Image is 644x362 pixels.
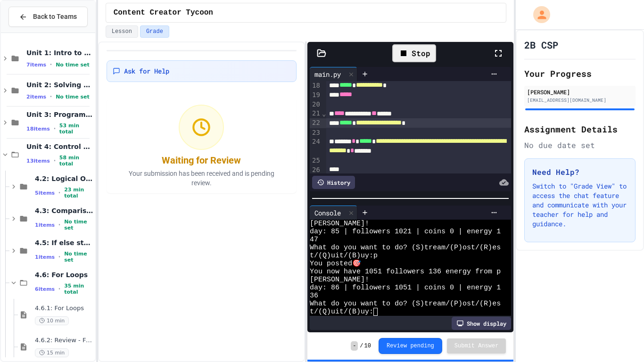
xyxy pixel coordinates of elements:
[310,206,357,220] div: Console
[527,97,633,104] div: [EMAIL_ADDRESS][DOMAIN_NAME]
[310,236,318,244] span: 47
[162,154,241,167] div: Waiting for Review
[35,286,55,292] span: 6 items
[35,190,55,196] span: 5 items
[310,252,378,260] span: t/(Q)uit/(B)uy:p
[56,62,90,68] span: No time set
[35,174,93,183] span: 4.2: Logical Operators
[54,157,56,165] span: •
[35,271,93,279] span: 4.6: For Loops
[447,338,506,354] button: Submit Answer
[50,93,52,100] span: •
[379,338,442,354] button: Review pending
[454,342,499,350] span: Submit Answer
[64,187,93,199] span: 23 min total
[452,317,511,330] div: Show display
[310,128,322,138] div: 23
[58,189,60,197] span: •
[58,253,60,261] span: •
[59,123,93,135] span: 53 min total
[310,220,369,228] span: [PERSON_NAME]!
[56,94,90,100] span: No time set
[310,69,346,79] div: main.py
[310,260,352,268] span: You posted
[310,300,501,308] span: What do you want to do? (S)tream/(P)ost/(R)es
[322,110,326,117] span: Fold line
[64,283,93,295] span: 35 min total
[352,260,356,268] span: 🎯
[26,62,46,68] span: 7 items
[310,90,322,100] div: 19
[8,7,88,27] button: Back to Teams
[54,125,56,132] span: •
[26,158,50,164] span: 13 items
[310,67,357,81] div: main.py
[392,44,436,62] div: Stop
[310,308,373,316] span: t/(Q)uit/(B)uy:
[310,100,322,109] div: 20
[524,123,636,136] h2: Assignment Details
[35,254,55,260] span: 1 items
[35,337,93,345] span: 4.6.2: Review - For Loops
[364,342,371,350] span: 10
[59,155,93,167] span: 58 min total
[140,25,169,38] button: Grade
[114,7,213,18] span: Content Creator Tycoon
[527,88,633,96] div: [PERSON_NAME]
[58,285,60,293] span: •
[310,81,322,90] div: 18
[310,268,501,276] span: You now have 1051 followers 136 energy from p
[310,292,318,300] span: 36
[532,166,627,178] h3: Need Help?
[64,219,93,231] span: No time set
[26,94,46,100] span: 2 items
[35,239,93,247] span: 4.5: If else statements
[310,276,369,284] span: [PERSON_NAME]!
[310,137,322,156] div: 24
[116,169,286,188] p: Your submission has been received and is pending review.
[524,140,636,151] div: No due date set
[310,118,322,128] div: 22
[312,176,355,189] div: History
[35,348,69,357] span: 15 min
[26,49,93,57] span: Unit 1: Intro to Computer Science
[35,222,55,228] span: 1 items
[26,110,93,119] span: Unit 3: Programming with Python
[310,165,322,175] div: 26
[58,221,60,229] span: •
[310,156,322,165] div: 25
[50,61,52,68] span: •
[26,126,50,132] span: 18 items
[351,341,358,351] span: -
[64,251,93,263] span: No time set
[310,244,501,252] span: What do you want to do? (S)tream/(P)ost/(R)es
[35,206,93,215] span: 4.3: Comparison Operators
[35,304,93,313] span: 4.6.1: For Loops
[124,66,169,76] span: Ask for Help
[524,38,558,51] h1: 2B CSP
[360,342,363,350] span: /
[524,67,636,80] h2: Your Progress
[33,12,77,22] span: Back to Teams
[310,109,322,118] div: 21
[35,316,69,325] span: 10 min
[26,81,93,89] span: Unit 2: Solving Problems in Computer Science
[26,142,93,151] span: Unit 4: Control Structures
[310,228,501,236] span: day: 85 | followers 1021 | coins 0 | energy 1
[310,208,346,218] div: Console
[532,181,627,229] p: Switch to "Grade View" to access the chat feature and communicate with your teacher for help and ...
[523,4,553,25] div: My Account
[106,25,138,38] button: Lesson
[310,284,501,292] span: day: 86 | followers 1051 | coins 0 | energy 1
